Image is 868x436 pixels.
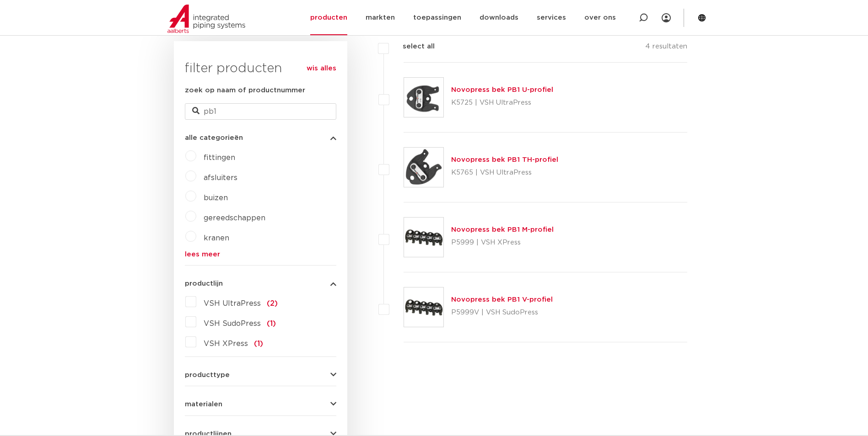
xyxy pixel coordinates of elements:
[204,340,248,347] span: VSH XPress
[204,194,228,202] a: buizen
[185,280,336,287] button: productlijn
[204,214,265,222] a: gereedschappen
[185,59,336,78] h3: filter producten
[254,340,263,347] span: (1)
[451,165,558,180] p: K5765 | VSH UltraPress
[185,401,222,408] span: materialen
[404,218,443,257] img: Thumbnail for Novopress bek PB1 M-profiel
[204,174,237,181] a: afsluiters
[185,372,230,378] span: producttype
[185,251,336,258] a: lees meer
[204,154,235,161] a: fittingen
[185,134,243,141] span: alle categorieën
[185,85,305,96] label: zoek op naam of productnummer
[204,320,261,327] span: VSH SudoPress
[404,148,443,187] img: Thumbnail for Novopress bek PB1 TH-profiel
[204,300,261,307] span: VSH UltraPress
[451,305,553,320] p: P5999V | VSH SudoPress
[307,63,336,74] a: wis alles
[185,401,336,408] button: materialen
[451,96,553,110] p: K5725 | VSH UltraPress
[267,320,276,327] span: (1)
[204,234,229,242] a: kranen
[404,78,443,117] img: Thumbnail for Novopress bek PB1 U-profiel
[451,86,553,93] a: Novopress bek PB1 U-profiel
[185,134,336,141] button: alle categorieën
[267,300,278,307] span: (2)
[185,103,336,120] input: zoeken
[645,41,687,55] p: 4 resultaten
[404,287,443,327] img: Thumbnail for Novopress bek PB1 V-profiel
[185,280,223,287] span: productlijn
[451,226,554,233] a: Novopress bek PB1 M-profiel
[451,296,553,303] a: Novopress bek PB1 V-profiel
[185,372,336,378] button: producttype
[451,235,554,250] p: P5999 | VSH XPress
[451,156,558,163] a: Novopress bek PB1 TH-profiel
[389,41,435,52] label: select all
